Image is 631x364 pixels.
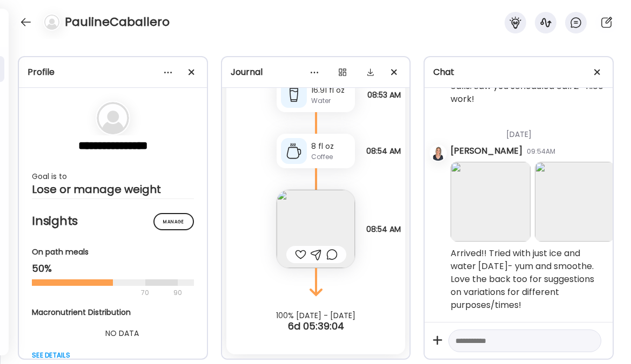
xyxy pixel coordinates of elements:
[97,102,129,134] img: bg-avatar-default.svg
[433,66,604,79] div: Chat
[32,286,170,299] div: 70
[535,162,615,242] img: attachments%2Fconverations%2F2cGSlHHWXh0chrZjY5Xs%2F2s5yb8pUwMMiG191PLlq
[451,116,604,145] div: [DATE]
[28,66,198,79] div: Profile
[367,91,401,99] span: 08:53 AM
[366,147,401,155] span: 08:54 AM
[277,190,355,268] img: images%2FDGpq8l2iuXRenSUKsMPQKMUHmN23%2F5GtKNMAiCEwPpZizkHG5%2FuMATAdSxpFkZyDzepssW_240
[32,327,212,340] div: NO DATA
[32,262,194,275] div: 50%
[222,311,410,320] div: 100% [DATE] - [DATE]
[451,145,522,157] div: [PERSON_NAME]
[65,13,170,31] h4: PaulineCaballero
[451,162,531,242] img: attachments%2Fconverations%2F2cGSlHHWXh0chrZjY5Xs%2FcWy0DNgJgncRdJ5fTjLM
[527,147,555,156] div: 09:54AM
[32,307,212,318] div: Macronutrient Distribution
[153,213,194,230] div: Manage
[32,246,194,258] div: On path meals
[311,85,351,96] div: 16.91 fl oz
[431,146,446,161] img: avatars%2FRVeVBoY4G9O2578DitMsgSKHquL2
[44,15,59,30] img: bg-avatar-default.svg
[222,320,410,333] div: 6d 05:39:04
[366,225,401,233] span: 08:54 AM
[311,96,351,106] div: Water
[32,213,194,229] h2: Insights
[32,170,194,183] div: Goal is to
[451,247,604,312] div: Arrived!! Tried with just ice and water [DATE]- yum and smoothe. Love the back too for suggestion...
[172,286,183,299] div: 90
[32,183,194,196] div: Lose or manage weight
[311,152,351,162] div: Coffee
[231,66,401,79] div: Journal
[311,141,351,152] div: 8 fl oz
